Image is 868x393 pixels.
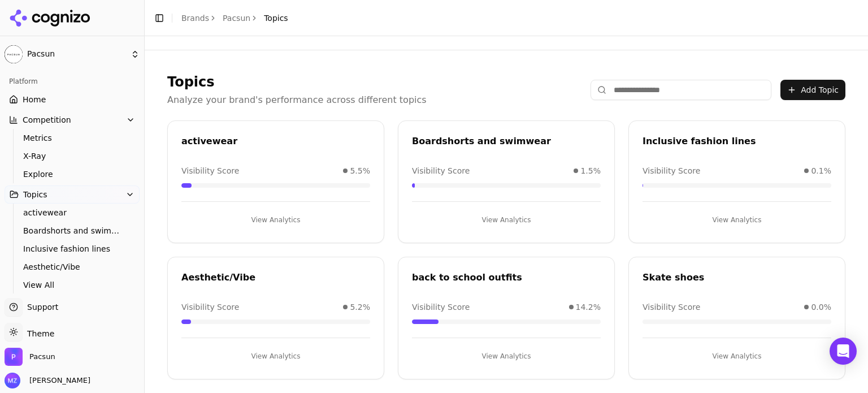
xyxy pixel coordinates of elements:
[811,301,831,313] span: 0.0%
[5,72,140,90] div: Platform
[181,14,209,23] a: Brands
[23,150,121,162] span: X-Ray
[23,301,58,313] span: Support
[5,373,20,388] img: Mera Zhang
[167,73,427,91] h1: Topics
[19,205,126,221] a: activewear
[19,277,126,293] a: View All
[5,90,140,109] a: Home
[412,211,601,229] button: View Analytics
[264,12,288,24] span: Topics
[412,135,601,148] div: Boardshorts and swimwear
[5,45,23,63] img: Pacsun
[23,114,71,126] span: Competition
[576,301,601,313] span: 14.2%
[19,259,126,275] a: Aesthetic/Vibe
[181,165,239,176] span: Visibility Score
[23,189,47,200] span: Topics
[23,225,121,236] span: Boardshorts and swimwear
[23,132,121,144] span: Metrics
[29,352,55,362] span: Pacsun
[5,185,140,204] button: Topics
[23,94,46,105] span: Home
[181,347,370,365] button: View Analytics
[23,169,121,180] span: Explore
[27,49,126,59] span: Pacsun
[167,93,427,107] p: Analyze your brand's performance across different topics
[5,348,23,366] img: Pacsun
[412,165,470,176] span: Visibility Score
[643,301,700,313] span: Visibility Score
[23,207,121,218] span: activewear
[23,261,121,273] span: Aesthetic/Vibe
[19,166,126,182] a: Explore
[25,375,90,386] span: [PERSON_NAME]
[350,165,370,176] span: 5.5%
[181,135,370,148] div: activewear
[780,80,845,100] button: Add Topic
[181,271,370,284] div: Aesthetic/Vibe
[19,223,126,239] a: Boardshorts and swimwear
[643,271,831,284] div: Skate shoes
[412,271,601,284] div: back to school outfits
[23,243,121,254] span: Inclusive fashion lines
[5,111,140,129] button: Competition
[643,211,831,229] button: View Analytics
[181,12,288,24] nav: breadcrumb
[23,329,54,338] span: Theme
[412,301,470,313] span: Visibility Score
[412,347,601,365] button: View Analytics
[223,12,250,24] a: Pacsun
[811,165,831,176] span: 0.1%
[5,348,55,366] button: Open organization switcher
[5,373,90,388] button: Open user button
[23,279,121,291] span: View All
[19,130,126,146] a: Metrics
[350,301,370,313] span: 5.2%
[181,211,370,229] button: View Analytics
[643,165,700,176] span: Visibility Score
[181,301,239,313] span: Visibility Score
[643,347,831,365] button: View Analytics
[830,338,857,365] div: Open Intercom Messenger
[643,135,831,148] div: Inclusive fashion lines
[19,148,126,164] a: X-Ray
[19,241,126,257] a: Inclusive fashion lines
[580,165,601,176] span: 1.5%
